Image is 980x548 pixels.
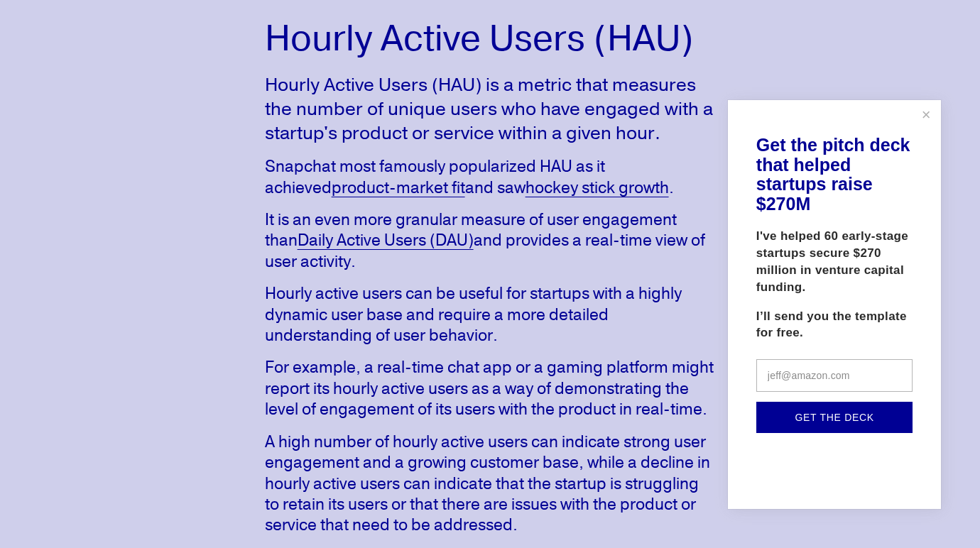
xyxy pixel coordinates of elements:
[756,136,913,214] h1: Get the pitch deck that helped startups raise $270M
[756,359,913,392] input: jeff@amazon.com
[795,412,873,423] span: Get the deck
[756,402,913,433] button: Get the deck
[914,102,939,127] a: Close
[756,228,913,295] p: I've helped 60 early-stage startups secure $270 million in venture capital funding.
[756,308,913,342] p: I’ll send you the template for free.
